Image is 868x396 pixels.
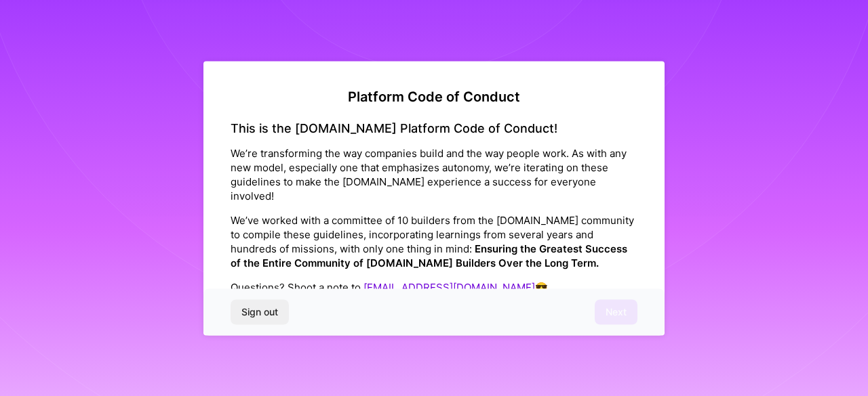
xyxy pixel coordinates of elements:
[231,242,627,269] strong: Ensuring the Greatest Success of the Entire Community of [DOMAIN_NAME] Builders Over the Long Term.
[363,281,535,294] a: [EMAIL_ADDRESS][DOMAIN_NAME]
[231,280,637,294] p: Questions? Shoot a note to 😎
[241,305,278,319] span: Sign out
[231,88,637,104] h2: Platform Code of Conduct
[231,213,637,270] p: We’ve worked with a committee of 10 builders from the [DOMAIN_NAME] community to compile these gu...
[231,146,637,203] p: We’re transforming the way companies build and the way people work. As with any new model, especi...
[231,300,289,324] button: Sign out
[231,120,637,135] h4: This is the [DOMAIN_NAME] Platform Code of Conduct!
